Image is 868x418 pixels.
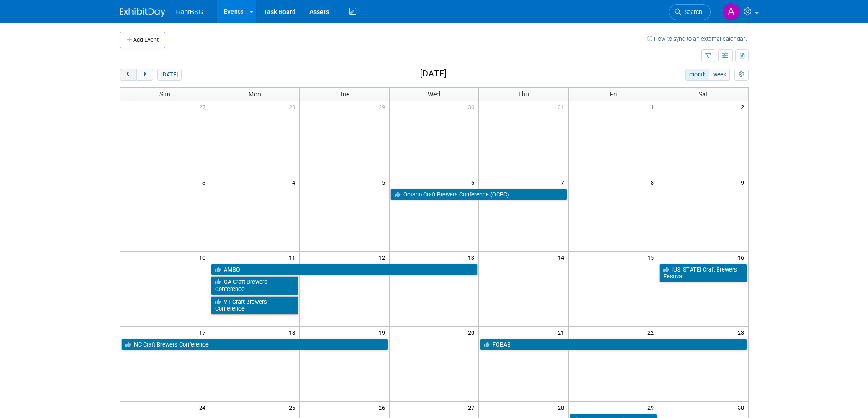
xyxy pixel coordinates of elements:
[420,69,447,79] h2: [DATE]
[739,72,745,78] i: Personalize Calendar
[737,402,748,413] span: 30
[647,35,749,42] a: How to sync to an external calendar...
[557,252,568,263] span: 14
[248,91,261,98] span: Mon
[211,264,478,276] a: AMBQ
[198,402,210,413] span: 24
[647,327,658,338] span: 22
[390,189,568,201] a: Ontario Craft Brewers Conference (OCBC)
[378,402,389,413] span: 26
[378,252,389,263] span: 12
[737,252,748,263] span: 16
[610,91,617,98] span: Fri
[737,327,748,338] span: 23
[198,252,210,263] span: 10
[288,252,299,263] span: 11
[723,3,740,20] img: Anna-Lisa Brewer
[560,176,568,188] span: 7
[467,252,478,263] span: 13
[291,176,299,188] span: 4
[709,69,730,81] button: week
[120,69,137,81] button: prev
[121,339,388,351] a: NC Craft Brewers Conference
[734,69,748,81] button: myCustomButton
[659,264,747,282] a: [US_STATE] Craft Brewers Festival
[198,101,210,112] span: 27
[480,339,747,351] a: FOBAB
[467,327,478,338] span: 20
[557,327,568,338] span: 21
[518,91,529,98] span: Thu
[557,101,568,112] span: 31
[681,9,702,15] span: Search
[288,402,299,413] span: 25
[647,402,658,413] span: 29
[467,101,478,112] span: 30
[557,402,568,413] span: 28
[699,91,708,98] span: Sat
[650,101,658,112] span: 1
[211,276,298,295] a: GA Craft Brewers Conference
[467,402,478,413] span: 27
[669,4,711,20] a: Search
[339,91,349,98] span: Tue
[176,8,204,15] span: RahrBSG
[288,327,299,338] span: 18
[378,327,389,338] span: 19
[378,101,389,112] span: 29
[647,252,658,263] span: 15
[120,32,165,48] button: Add Event
[201,176,210,188] span: 3
[211,296,298,315] a: VT Craft Brewers Conference
[428,91,440,98] span: Wed
[685,69,709,81] button: month
[740,176,748,188] span: 9
[198,327,210,338] span: 17
[120,8,165,17] img: ExhibitDay
[136,69,153,81] button: next
[288,101,299,112] span: 28
[159,91,170,98] span: Sun
[157,69,181,81] button: [DATE]
[381,176,389,188] span: 5
[740,101,748,112] span: 2
[470,176,478,188] span: 6
[650,176,658,188] span: 8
